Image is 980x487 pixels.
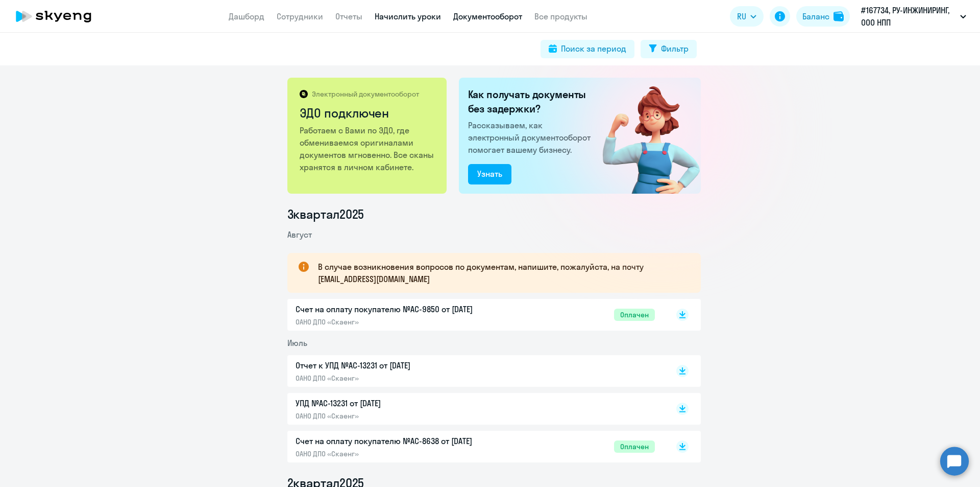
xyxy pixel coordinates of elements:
[561,42,626,55] div: Поиск за период
[586,78,701,194] img: connected
[296,411,510,421] p: ОАНО ДПО «Скаенг»
[730,6,764,27] button: RU
[277,11,323,21] a: Сотрудники
[229,11,264,21] a: Дашборд
[296,317,510,327] p: ОАНО ДПО «Скаенг»
[296,359,655,383] a: Отчет к УПД №AC-13231 от [DATE]ОАНО ДПО «Скаенг»
[296,303,510,315] p: Счет на оплату покупателю №AC-9850 от [DATE]
[296,397,510,409] p: УПД №AC-13231 от [DATE]
[296,435,510,447] p: Счет на оплату покупателю №AC-8638 от [DATE]
[614,440,655,453] span: Оплачен
[614,309,655,321] span: Оплачен
[534,11,587,21] a: Все продукты
[802,10,829,22] div: Баланс
[641,40,697,58] button: Фильтр
[287,338,307,348] span: Июль
[453,11,522,21] a: Документооборот
[296,435,655,458] a: Счет на оплату покупателю №AC-8638 от [DATE]ОАНО ДПО «Скаенг»Оплачен
[468,119,595,156] p: Рассказываем, как электронный документооборот помогает вашему бизнесу.
[296,303,655,327] a: Счет на оплату покупателю №AC-9850 от [DATE]ОАНО ДПО «Скаенг»Оплачен
[318,261,682,285] p: В случае возникновения вопросов по документам, напишите, пожалуйста, на почту [EMAIL_ADDRESS][DOM...
[796,6,850,27] button: Балансbalance
[296,359,510,372] p: Отчет к УПД №AC-13231 от [DATE]
[661,42,689,55] div: Фильтр
[737,10,746,22] span: RU
[335,11,362,21] a: Отчеты
[287,206,701,222] li: 3 квартал 2025
[300,124,436,173] p: Работаем с Вами по ЭДО, где обмениваемся оригиналами документов мгновенно. Все сканы хранятся в л...
[296,374,510,383] p: ОАНО ДПО «Скаенг»
[375,11,441,21] a: Начислить уроки
[861,4,956,29] p: #167734, РУ-ИНЖИНИРИНГ, ООО НПП
[287,229,312,240] span: Август
[312,89,419,99] p: Электронный документооборот
[296,397,655,421] a: УПД №AC-13231 от [DATE]ОАНО ДПО «Скаенг»
[296,449,510,458] p: ОАНО ДПО «Скаенг»
[300,105,436,121] h2: ЭДО подключен
[468,164,511,184] button: Узнать
[541,40,634,58] button: Поиск за период
[477,168,502,180] div: Узнать
[468,87,595,116] h2: Как получать документы без задержки?
[856,4,971,29] button: #167734, РУ-ИНЖИНИРИНГ, ООО НПП
[834,11,844,21] img: balance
